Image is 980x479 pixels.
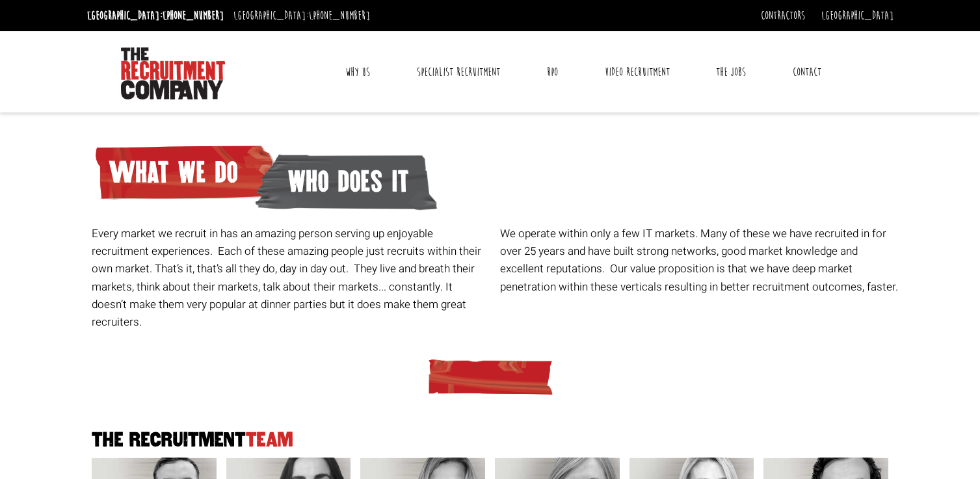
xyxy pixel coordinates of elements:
a: Video Recruitment [595,56,680,88]
span: . [895,279,898,295]
a: [GEOGRAPHIC_DATA] [821,8,894,23]
img: The Recruitment Company [121,47,225,99]
a: Contractors [761,8,805,23]
span: Team [246,429,293,450]
a: RPO [537,56,568,88]
li: [GEOGRAPHIC_DATA]: [84,5,227,26]
a: [PHONE_NUMBER] [163,8,224,23]
a: [PHONE_NUMBER] [309,8,370,23]
p: Every market we recruit in has an amazing person serving up enjoyable recruitment experiences. Ea... [92,225,490,331]
a: Specialist Recruitment [407,56,510,88]
a: Why Us [336,56,380,88]
a: The Jobs [706,56,756,88]
a: Contact [783,56,831,88]
p: We operate within only a few IT markets. Many of these we have recruited in for over 25 years and... [500,225,899,296]
li: [GEOGRAPHIC_DATA]: [230,5,373,26]
h2: The Recruitment [87,430,894,450]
